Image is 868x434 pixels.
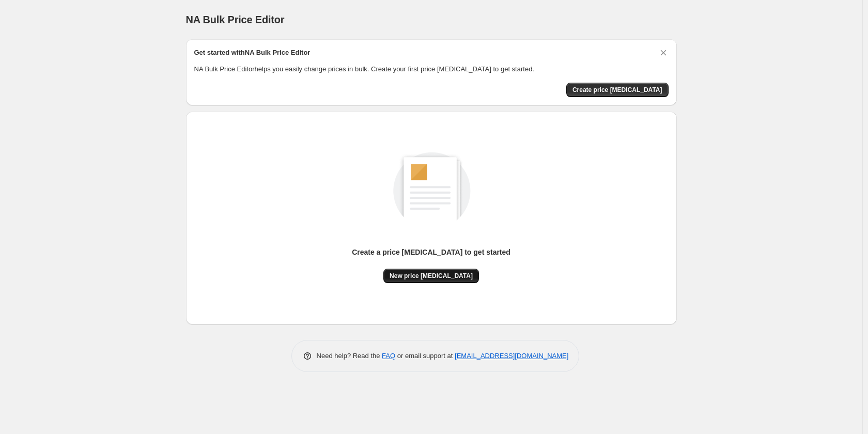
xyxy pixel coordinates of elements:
h2: Get started with NA Bulk Price Editor [194,48,311,58]
p: Create a price [MEDICAL_DATA] to get started [352,247,510,257]
span: New price [MEDICAL_DATA] [390,272,473,280]
button: Create price change job [566,83,669,97]
a: [EMAIL_ADDRESS][DOMAIN_NAME] [455,352,568,360]
p: NA Bulk Price Editor helps you easily change prices in bulk. Create your first price [MEDICAL_DAT... [194,64,669,74]
span: or email support at [395,352,455,360]
span: NA Bulk Price Editor [186,14,285,25]
span: Create price [MEDICAL_DATA] [572,86,662,94]
button: Dismiss card [658,48,669,58]
button: New price [MEDICAL_DATA] [383,269,479,283]
span: Need help? Read the [317,352,382,360]
a: FAQ [382,352,395,360]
